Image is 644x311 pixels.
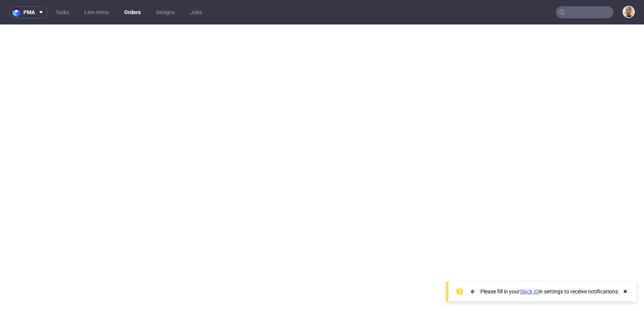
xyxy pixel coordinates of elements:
button: pma [9,6,48,18]
img: Bartłomiej Leśniczuk [623,7,634,17]
a: Jobs [186,6,207,18]
a: Line Items [80,6,113,18]
a: Slack ID [520,288,539,295]
img: Slack [469,288,476,295]
img: logo [13,8,23,17]
a: Designs [151,6,179,18]
a: Orders [120,6,145,18]
a: Tasks [51,6,74,18]
div: Please fill in your in settings to receive notifications [480,288,618,295]
span: pma [23,10,35,15]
